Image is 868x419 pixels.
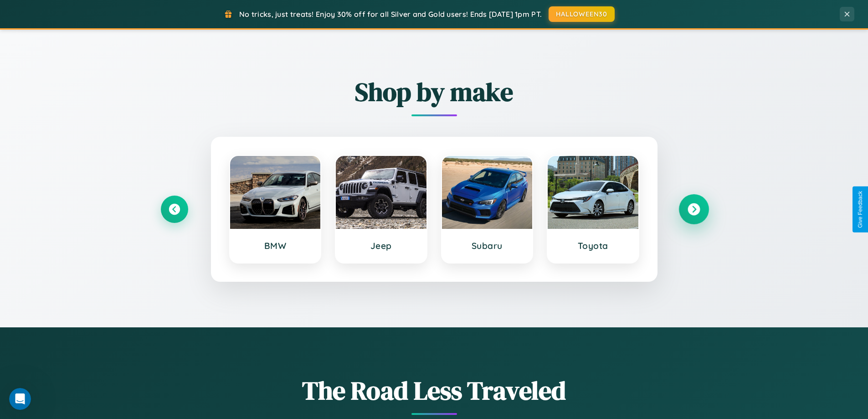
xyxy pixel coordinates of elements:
h1: The Road Less Traveled [161,373,708,408]
iframe: Intercom live chat [9,388,31,410]
h3: BMW [239,240,312,251]
div: Give Feedback [857,191,863,228]
h2: Shop by make [161,74,708,109]
span: No tricks, just treats! Enjoy 30% off for all Silver and Gold users! Ends [DATE] 1pm PT. [239,10,542,19]
h3: Toyota [557,240,629,251]
button: HALLOWEEN30 [549,6,615,22]
h3: Subaru [451,240,524,251]
h3: Jeep [345,240,417,251]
